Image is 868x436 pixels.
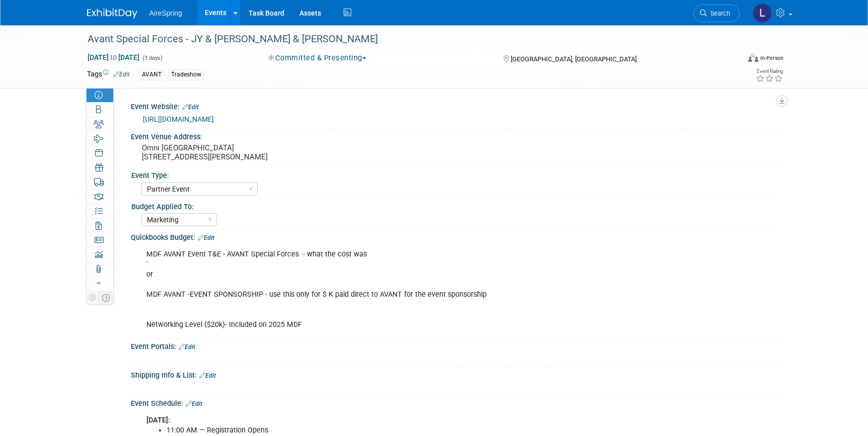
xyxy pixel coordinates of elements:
div: AVANT [139,69,165,80]
div: Shipping Info & List: [131,368,781,381]
a: Search [693,5,740,22]
div: Avant Special Forces - JY & [PERSON_NAME] & [PERSON_NAME] [84,30,725,48]
div: Quickbooks Budget: [131,230,781,243]
div: MDF AVANT Event T&E - AVANT Special Forces - what the cost was ' or MDF AVANT -EVENT SPONSORSHIP ... [139,244,658,335]
div: Budget Applied To: [131,199,777,212]
span: [GEOGRAPHIC_DATA], [GEOGRAPHIC_DATA] [511,55,637,63]
span: [DATE] [DATE] [87,53,140,62]
div: Event Schedule: [131,396,781,409]
div: Event Portals: [131,339,781,352]
li: 11:00 AM — Registration Opens [167,425,652,435]
span: (3 days) [141,55,163,61]
b: [DATE]: [146,416,170,424]
img: Format-Inperson.png [748,54,758,62]
img: Lisa Chow [753,4,772,23]
td: Tags [87,69,130,80]
td: Toggle Event Tabs [98,291,113,304]
a: Edit [179,343,195,351]
a: Edit [199,372,216,379]
div: Event Type: [131,168,777,181]
td: Personalize Event Tab Strip [87,291,99,304]
a: Edit [113,71,130,78]
div: Tradeshow [168,69,204,80]
a: Edit [186,400,202,407]
span: to [109,53,118,61]
div: Event Venue Address: [131,129,781,142]
div: Event Rating [756,69,783,74]
a: Edit [198,234,214,241]
div: Event Format [680,52,784,67]
span: Search [707,10,730,17]
div: In-Person [760,54,783,62]
a: [URL][DOMAIN_NAME] [143,115,214,123]
span: AireSpring [149,9,182,17]
img: ExhibitDay [87,9,137,19]
a: Edit [182,104,199,111]
button: Committed & Presenting [265,53,370,63]
div: Event Website: [131,99,781,112]
pre: Omni [GEOGRAPHIC_DATA] [STREET_ADDRESS][PERSON_NAME] [142,143,391,161]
